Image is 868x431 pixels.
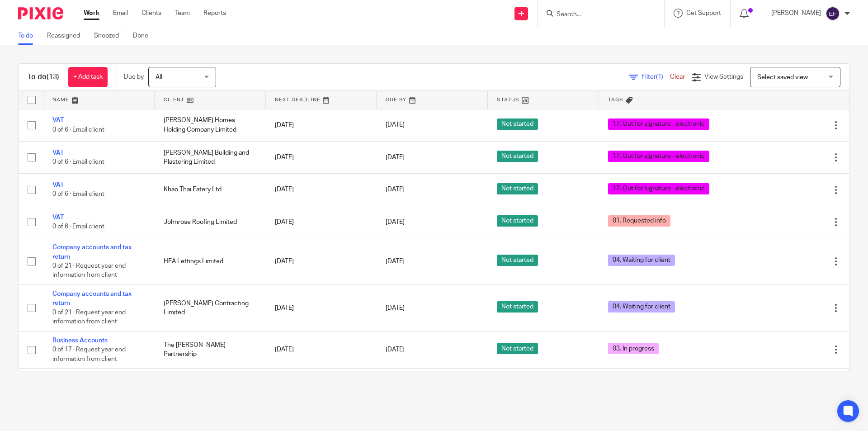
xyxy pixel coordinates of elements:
[155,109,266,141] td: [PERSON_NAME] Homes Holding Company Limited
[386,346,405,353] span: [DATE]
[266,141,377,173] td: [DATE]
[18,27,40,45] a: To do
[52,159,104,165] span: 0 of 6 · Email client
[142,9,161,18] a: Clients
[386,219,405,225] span: [DATE]
[52,117,64,123] a: VAT
[608,255,675,266] span: 04. Waiting for client
[52,191,104,198] span: 0 of 6 · Email client
[203,9,226,18] a: Reports
[826,6,840,21] img: svg%3E
[68,67,108,87] a: + Add task
[266,284,377,331] td: [DATE]
[266,174,377,206] td: [DATE]
[52,291,132,306] a: Company accounts and tax return
[386,258,405,265] span: [DATE]
[386,122,405,128] span: [DATE]
[608,215,670,227] span: 01. Requested info
[155,284,266,331] td: [PERSON_NAME] Contracting Limited
[18,7,63,19] img: Pixie
[47,73,59,81] span: (13)
[155,206,266,238] td: Johnrose Roofing Limited
[266,369,377,406] td: [DATE]
[113,9,128,18] a: Email
[386,305,405,311] span: [DATE]
[386,186,405,193] span: [DATE]
[156,74,162,81] span: All
[266,206,377,238] td: [DATE]
[155,174,266,206] td: Khao Thai Eatery Ltd
[52,337,108,344] a: Business Accounts
[155,369,266,406] td: The [PERSON_NAME] Gallery
[608,151,709,162] span: 17. Out for signature - electronic
[656,74,663,80] span: (1)
[52,214,64,221] a: VAT
[124,72,144,81] p: Due by
[771,9,821,18] p: [PERSON_NAME]
[155,238,266,285] td: HEA Lettings Limited
[175,9,190,18] a: Team
[497,151,538,162] span: Not started
[608,97,623,102] span: Tags
[47,27,87,45] a: Reassigned
[52,244,132,260] a: Company accounts and tax return
[608,183,709,194] span: 17. Out for signature - electronic
[52,223,104,230] span: 0 of 6 · Email client
[84,9,99,18] a: Work
[556,11,637,19] input: Search
[497,118,538,130] span: Not started
[52,309,126,325] span: 0 of 21 · Request year end information from client
[52,150,64,156] a: VAT
[608,301,675,313] span: 04. Waiting for client
[704,74,743,80] span: View Settings
[52,182,64,188] a: VAT
[52,346,126,362] span: 0 of 17 · Request year end information from client
[266,109,377,141] td: [DATE]
[52,127,104,133] span: 0 of 6 · Email client
[497,343,538,354] span: Not started
[642,74,670,80] span: Filter
[757,74,808,81] span: Select saved view
[155,141,266,173] td: [PERSON_NAME] Building and Plastering Limited
[608,343,659,354] span: 03. In progress
[266,238,377,285] td: [DATE]
[608,118,709,130] span: 17. Out for signature - electronic
[497,215,538,227] span: Not started
[386,154,405,161] span: [DATE]
[266,331,377,368] td: [DATE]
[28,72,59,82] h1: To do
[686,10,721,16] span: Get Support
[497,183,538,194] span: Not started
[52,263,126,279] span: 0 of 21 · Request year end information from client
[133,27,155,45] a: Done
[94,27,126,45] a: Snoozed
[155,331,266,368] td: The [PERSON_NAME] Partnership
[497,301,538,313] span: Not started
[670,74,685,80] a: Clear
[497,255,538,266] span: Not started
